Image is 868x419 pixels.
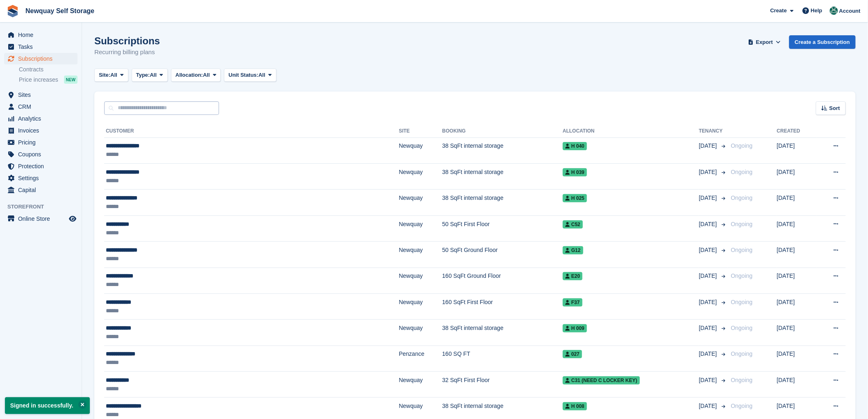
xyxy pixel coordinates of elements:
td: 160 SqFt First Floor [442,293,563,319]
span: [DATE] [699,298,719,307]
span: Home [18,29,67,41]
td: 50 SqFt Ground Floor [442,242,563,268]
th: Booking [442,125,563,138]
span: G12 [563,246,583,254]
span: 027 [563,350,582,358]
span: All [150,71,157,79]
span: Ongoing [731,325,753,331]
span: Storefront [7,203,82,211]
span: Site: [99,71,110,79]
td: [DATE] [777,293,817,319]
span: All [110,71,117,79]
span: Sort [829,104,840,112]
span: Ongoing [731,350,753,357]
span: Ongoing [731,377,753,383]
td: Newquay [399,190,443,215]
span: Allocation: [176,71,203,79]
td: [DATE] [777,164,817,190]
span: Account [839,7,861,15]
span: Ongoing [731,169,753,175]
a: Create a Subscription [789,35,856,49]
span: Ongoing [731,221,753,227]
span: [DATE] [699,324,719,332]
td: 160 SqFt Ground Floor [442,268,563,293]
span: E20 [563,272,582,280]
span: Analytics [18,113,67,124]
span: Ongoing [731,195,753,201]
th: Allocation [563,125,699,138]
td: 50 SqFt First Floor [442,215,563,241]
span: Ongoing [731,272,753,279]
td: 38 SqFt internal storage [442,320,563,346]
span: Settings [18,172,67,184]
a: menu [4,125,78,136]
img: stora-icon-8386f47178a22dfd0bd8f6a31ec36ba5ce8667c1dd55bd0f319d3a0aa187defe.svg [7,5,19,17]
span: Capital [18,184,67,196]
td: Newquay [399,164,443,190]
a: menu [4,89,78,101]
td: 38 SqFt internal storage [442,190,563,215]
td: [DATE] [777,242,817,268]
td: 160 SQ FT [442,346,563,371]
td: Penzance [399,346,443,371]
span: H 040 [563,142,587,150]
span: Ongoing [731,299,753,305]
span: [DATE] [699,168,719,176]
td: Newquay [399,137,443,163]
a: menu [4,213,78,224]
span: [DATE] [699,376,719,385]
span: C52 [563,220,583,229]
a: menu [4,184,78,196]
span: Help [811,7,822,15]
td: [DATE] [777,346,817,371]
th: Tenancy [699,125,728,138]
a: menu [4,160,78,172]
span: Invoices [18,125,67,136]
td: Newquay [399,372,443,398]
td: [DATE] [777,372,817,398]
span: H 008 [563,402,587,410]
span: H 025 [563,194,587,202]
span: [DATE] [699,246,719,254]
span: Ongoing [731,247,753,253]
td: 38 SqFt internal storage [442,137,563,163]
a: menu [4,29,78,41]
span: Sites [18,89,67,101]
span: H 039 [563,168,587,176]
span: H 009 [563,324,587,332]
span: Protection [18,160,67,172]
img: JON [830,7,838,15]
td: 32 SqFt First Floor [442,372,563,398]
button: Allocation: All [171,69,221,82]
a: menu [4,113,78,124]
a: menu [4,101,78,112]
span: [DATE] [699,402,719,410]
a: menu [4,41,78,53]
span: Subscriptions [18,53,67,64]
span: [DATE] [699,142,719,150]
td: Newquay [399,293,443,319]
a: menu [4,53,78,64]
span: Ongoing [731,403,753,409]
h1: Subscriptions [94,35,160,46]
td: Newquay [399,242,443,268]
td: [DATE] [777,137,817,163]
span: Ongoing [731,142,753,149]
span: Type: [136,71,150,79]
a: menu [4,149,78,160]
button: Export [747,35,783,49]
td: Newquay [399,268,443,293]
a: Price increases NEW [19,75,78,84]
span: Online Store [18,213,67,224]
th: Site [399,125,443,138]
button: Unit Status: All [224,69,276,82]
span: All [258,71,265,79]
td: [DATE] [777,268,817,293]
td: Newquay [399,215,443,241]
span: [DATE] [699,350,719,358]
td: Newquay [399,320,443,346]
td: [DATE] [777,215,817,241]
span: Pricing [18,137,67,148]
th: Created [777,125,817,138]
a: Newquay Self Storage [22,4,98,18]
